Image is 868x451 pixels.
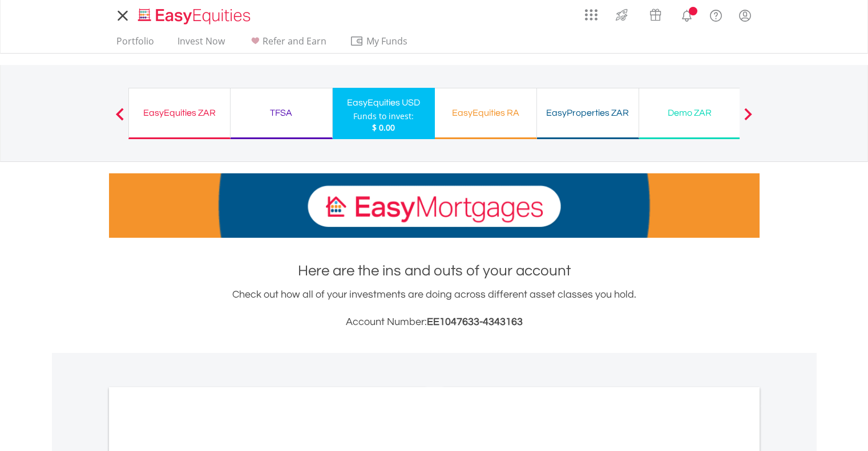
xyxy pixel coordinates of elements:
[372,122,395,133] span: $ 0.00
[173,35,229,53] a: Invest Now
[136,7,255,26] img: EasyEquities_Logo.png
[646,105,734,121] div: Demo ZAR
[701,3,730,26] a: FAQ's and Support
[263,35,326,47] span: Refer and Earn
[109,261,760,281] h1: Here are the ins and outs of your account
[109,287,760,330] div: Check out how all of your investments are doing across different asset classes you hold.
[730,3,760,28] a: My Profile
[585,9,597,21] img: grid-menu-icon.svg
[109,314,760,330] h3: Account Number:
[237,105,325,121] div: TFSA
[672,3,701,26] a: Notifications
[578,3,605,21] a: AppsGrid
[244,35,331,53] a: Refer and Earn
[544,105,632,121] div: EasyProperties ZAR
[639,3,672,24] a: Vouchers
[612,6,631,24] img: thrive-v2.svg
[427,316,523,327] span: EE1047633-4343163
[112,35,159,53] a: Portfolio
[350,34,425,48] span: My Funds
[134,3,255,26] a: Home page
[646,6,665,24] img: vouchers-v2.svg
[737,113,760,125] button: Next
[136,105,223,121] div: EasyEquities ZAR
[442,105,530,121] div: EasyEquities RA
[108,113,131,125] button: Previous
[353,111,414,122] div: Funds to invest:
[109,173,760,238] img: EasyMortage Promotion Banner
[340,95,428,111] div: EasyEquities USD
